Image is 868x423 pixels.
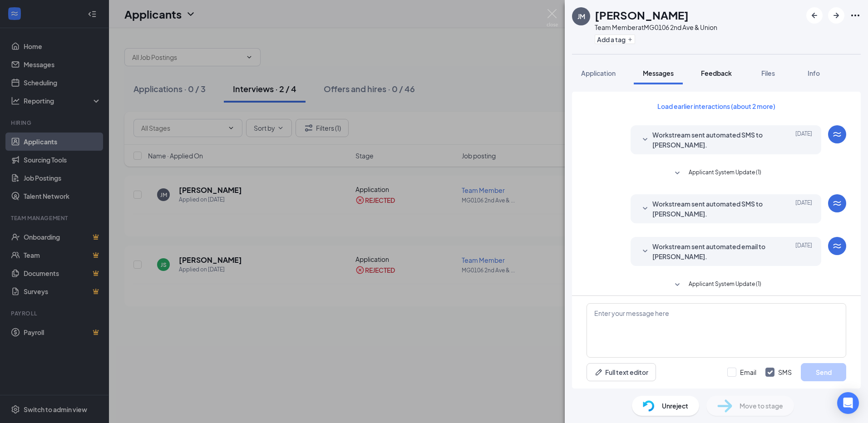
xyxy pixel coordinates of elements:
[650,99,783,113] button: Load earlier interactions (about 2 more)
[652,241,771,261] span: Workstream sent automated email to [PERSON_NAME].
[672,168,761,179] button: SmallChevronDownApplicant System Update (1)
[801,363,846,381] button: Send
[850,10,861,21] svg: Ellipses
[832,198,843,209] svg: WorkstreamLogo
[587,363,656,381] button: Full text editorPen
[595,23,717,32] div: Team Member at MG0106 2nd Ave & Union
[795,241,812,261] span: [DATE]
[837,392,859,414] div: Open Intercom Messenger
[577,12,585,21] div: JM
[828,7,844,24] button: ArrowRight
[672,280,683,290] svg: SmallChevronDown
[672,168,683,179] svg: SmallChevronDown
[689,168,761,179] span: Applicant System Update (1)
[652,130,771,150] span: Workstream sent automated SMS to [PERSON_NAME].
[832,241,843,251] svg: WorkstreamLogo
[640,246,651,257] svg: SmallChevronDown
[627,37,633,42] svg: Plus
[595,34,635,44] button: PlusAdd a tag
[701,69,732,77] span: Feedback
[809,10,820,21] svg: ArrowLeftNew
[740,401,783,411] span: Move to stage
[761,69,775,77] span: Files
[640,203,651,214] svg: SmallChevronDown
[595,7,689,23] h1: [PERSON_NAME]
[832,129,843,140] svg: WorkstreamLogo
[808,69,820,77] span: Info
[672,280,761,290] button: SmallChevronDownApplicant System Update (1)
[689,280,761,290] span: Applicant System Update (1)
[795,199,812,219] span: [DATE]
[806,7,823,24] button: ArrowLeftNew
[594,368,603,377] svg: Pen
[652,199,771,219] span: Workstream sent automated SMS to [PERSON_NAME].
[581,69,616,77] span: Application
[662,401,688,411] span: Unreject
[643,69,674,77] span: Messages
[795,130,812,150] span: [DATE]
[831,10,842,21] svg: ArrowRight
[640,134,651,145] svg: SmallChevronDown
